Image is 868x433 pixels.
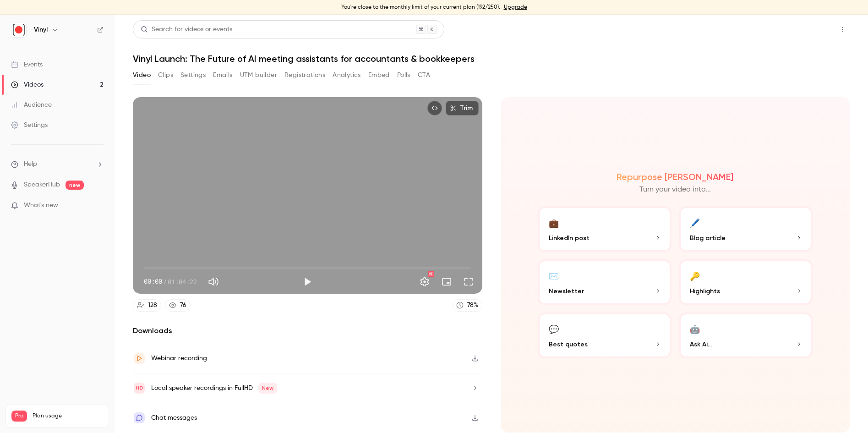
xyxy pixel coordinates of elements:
button: ✉️Newsletter [538,259,671,305]
div: Chat messages [151,412,197,423]
div: Audience [11,100,52,110]
h2: Repurpose [PERSON_NAME] [617,171,733,182]
span: Newsletter [549,286,584,296]
div: 💬 [549,322,559,336]
span: Plan usage [33,412,103,420]
div: 128 [148,301,157,310]
li: help-dropdown-opener [11,159,104,169]
button: Emails [213,68,232,82]
button: Analytics [333,68,361,82]
div: 76 [180,301,186,310]
a: 78% [452,299,482,312]
div: Settings [11,121,48,130]
button: Embed video [427,101,442,115]
span: Help [24,159,37,169]
button: Play [298,273,317,291]
button: Embed [368,68,390,82]
span: New [258,383,277,394]
span: Ask Ai... [690,340,712,349]
div: HD [428,271,434,277]
span: LinkedIn post [549,233,590,243]
span: / [163,277,167,286]
a: Upgrade [504,4,527,11]
div: Videos [11,80,44,89]
div: Events [11,60,43,69]
div: 🤖 [690,322,700,336]
span: What's new [24,201,58,210]
div: 💼 [549,215,559,230]
button: Video [133,68,151,82]
div: 78 % [467,301,478,310]
img: Vinyl [11,22,26,37]
h1: Vinyl Launch: The Future of AI meeting assistants for accountants & bookkeepers [133,53,850,64]
div: Webinar recording [151,353,207,364]
span: 01:04:22 [168,277,197,286]
button: 💼LinkedIn post [538,206,671,252]
button: Turn on miniplayer [437,273,456,291]
span: Best quotes [549,340,588,349]
h2: Downloads [133,325,482,336]
button: UTM builder [240,68,277,82]
h6: Vinyl [34,25,48,34]
a: SpeakerHub [24,180,60,190]
a: 76 [165,299,191,312]
button: 🤖Ask Ai... [679,312,813,358]
span: Blog article [690,233,726,243]
span: new [66,181,84,190]
button: 🔑Highlights [679,259,813,305]
button: Polls [397,68,410,82]
button: Registrations [284,68,325,82]
div: ✉️ [549,269,559,283]
button: Full screen [459,273,478,291]
button: Clips [158,68,173,82]
p: Turn your video into... [639,184,711,195]
button: Settings [180,68,206,82]
div: Search for videos or events [141,25,232,34]
button: Settings [415,273,434,291]
button: 💬Best quotes [538,312,671,358]
div: 00:00 [144,277,197,286]
span: 00:00 [144,277,162,286]
div: 🔑 [690,269,700,283]
a: 128 [133,299,161,312]
button: CTA [418,68,430,82]
button: Share [792,20,828,38]
button: Top Bar Actions [835,22,850,37]
span: Highlights [690,286,720,296]
button: Trim [446,101,479,115]
button: 🖊️Blog article [679,206,813,252]
button: Mute [204,273,223,291]
div: 🖊️ [690,215,700,230]
div: Local speaker recordings in FullHD [151,383,277,394]
span: Pro [11,411,27,422]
